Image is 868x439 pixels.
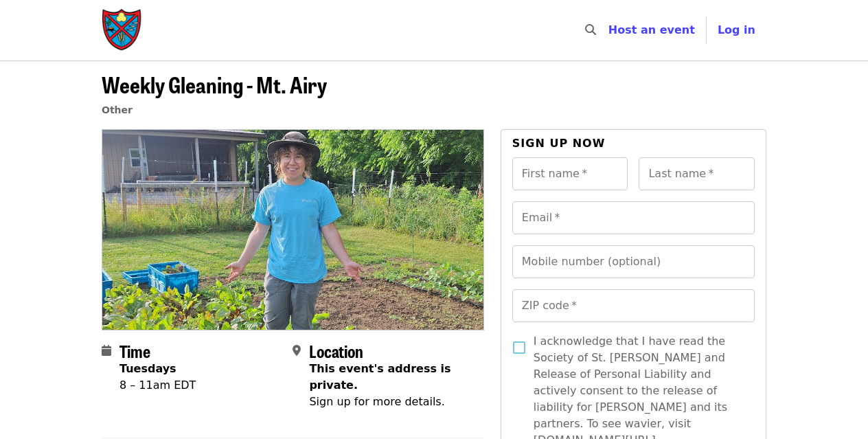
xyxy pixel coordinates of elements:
[309,339,363,363] span: Location
[639,157,755,190] input: Last name
[512,201,755,234] input: Email
[512,289,755,322] input: ZIP code
[604,14,615,47] input: Search
[608,23,695,36] a: Host an event
[119,339,150,363] span: Time
[102,130,483,329] img: Weekly Gleaning - Mt. Airy organized by Society of St. Andrew
[585,23,596,36] i: search icon
[718,23,755,36] span: Log in
[309,395,444,408] span: Sign up for more details.
[293,344,301,357] i: map-marker-alt icon
[512,137,606,150] span: Sign up now
[119,377,196,394] div: 8 – 11am EDT
[512,245,755,278] input: Mobile number (optional)
[102,68,327,100] span: Weekly Gleaning - Mt. Airy
[512,157,628,190] input: First name
[309,362,450,392] span: This event's address is private.
[102,104,133,115] a: Other
[707,16,766,44] button: Log in
[119,362,176,375] strong: Tuesdays
[102,8,143,52] img: Society of St. Andrew - Home
[102,344,111,357] i: calendar icon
